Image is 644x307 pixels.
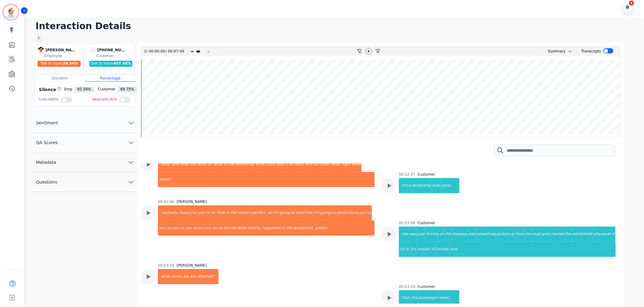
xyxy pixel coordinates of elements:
[331,157,341,172] div: what
[63,61,78,66] span: 24.54 %
[237,221,247,236] div: what
[320,205,331,221] div: going
[399,172,415,177] div: 00:02:37
[189,269,196,284] div: are
[592,227,612,242] div: whenever
[158,199,174,204] div: 00:02:46
[315,221,375,236] div: please
[45,47,76,53] div: [PERSON_NAME]
[210,205,216,221] div: on
[193,221,204,236] div: direct
[85,75,135,82] div: Percentage
[252,205,267,221] div: perfect.
[228,157,235,172] div: the
[190,157,197,172] div: say
[305,205,313,221] div: this
[549,227,565,242] div: cracked
[438,290,459,305] div: lower,
[290,205,295,221] div: to
[247,221,262,236] div: exactly
[196,269,219,284] div: affected?
[541,227,549,242] div: and
[439,227,445,242] div: on
[417,227,425,242] div: just
[167,47,183,56] div: 00:07:48
[179,157,189,172] div: what
[543,47,566,56] div: Summary
[31,133,137,153] button: QA Scores chevron down
[476,227,496,242] div: something
[410,242,417,257] div: it's
[235,157,255,172] div: dealership
[31,159,61,165] span: Metadata
[225,205,230,221] div: in
[525,227,532,242] div: the
[158,205,162,221] div: i
[230,205,237,221] div: the
[408,178,411,193] div: a
[180,221,185,236] div: to
[281,221,286,236] div: to
[509,227,515,242] div: up
[237,205,251,221] div: system
[204,221,211,236] div: are
[213,157,223,172] div: what
[445,227,452,242] div: the
[113,61,131,66] span: 407.48 %
[418,221,435,225] div: Customer
[223,221,230,236] div: tell
[190,205,198,221] div: you
[158,221,165,236] div: we
[92,95,117,104] div: Dead air 61.91 %
[267,205,272,221] div: so
[158,269,170,284] div: what
[44,53,82,58] div: Employee
[566,49,573,54] button: chevron down
[31,179,62,185] span: Questions
[268,157,276,172] div: you
[38,61,81,67] div: Talk to listen
[399,284,415,289] div: 00:03:20
[295,205,305,221] div: send
[177,199,207,204] div: [PERSON_NAME]
[399,242,405,257] div: hit
[354,205,359,221] div: to
[162,205,178,221] div: actually
[198,205,210,221] div: you're
[286,221,293,236] div: the
[149,47,165,56] div: 00:00:00
[207,157,213,172] div: is?
[313,205,320,221] div: i'm
[97,47,128,53] div: [PHONE_NUMBER]
[230,221,237,236] div: me
[629,1,634,5] div: 8
[496,227,509,242] div: picked
[409,227,417,242] div: was
[612,227,616,242] div: it
[218,221,223,236] div: so
[441,178,459,193] div: glass.
[431,242,436,257] div: 10
[4,5,18,19] img: Bordered avatar
[452,227,468,242] div: freeway
[331,205,336,221] div: to
[276,157,289,172] div: guys's
[399,290,411,305] div: from
[313,157,319,172] div: us
[89,61,132,67] div: Talk to listen
[432,178,441,193] div: auto
[223,157,228,172] div: is
[351,157,361,172] div: what
[35,75,85,82] div: Duration
[182,269,189,284] div: are
[417,242,430,257] div: maybe
[411,178,432,193] div: dealership
[35,21,638,32] h1: Interaction Details
[304,157,313,172] div: with
[425,227,439,242] div: driving
[31,120,63,126] span: Sentiment
[31,153,137,172] button: Metadata chevron down
[319,157,331,172] div: under
[173,221,180,236] div: get
[568,49,573,54] svg: chevron down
